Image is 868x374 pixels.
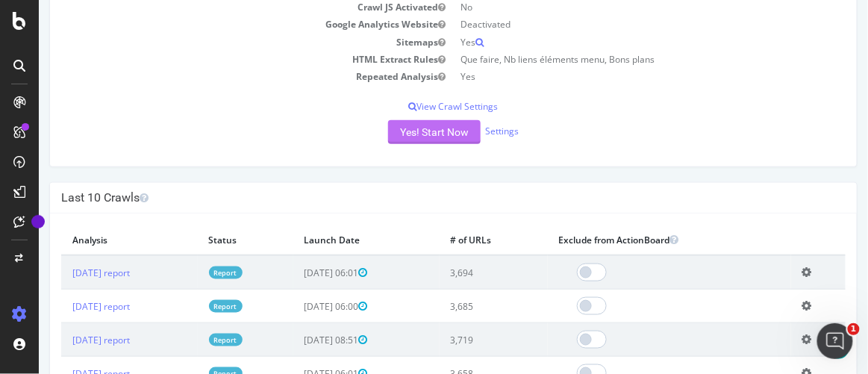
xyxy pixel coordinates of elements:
[170,334,204,346] a: Report
[401,255,509,290] td: 3,694
[159,225,255,255] th: Status
[22,100,807,113] p: View Crawl Settings
[446,125,480,137] a: Settings
[22,190,807,205] h4: Last 10 Crawls
[509,225,752,255] th: Exclude from ActionBoard
[22,51,415,68] td: HTML Extract Rules
[34,267,91,279] a: [DATE] report
[401,323,509,357] td: 3,719
[266,300,329,313] span: [DATE] 06:00
[170,300,204,313] a: Report
[848,323,860,335] span: 1
[415,34,808,51] td: Yes
[22,225,159,255] th: Analysis
[349,120,442,144] button: Yes! Start Now
[266,267,329,279] span: [DATE] 06:01
[401,290,509,323] td: 3,685
[22,34,415,51] td: Sitemaps
[415,68,808,85] td: Yes
[34,334,91,346] a: [DATE] report
[31,215,45,228] div: Tooltip anchor
[415,16,808,33] td: Deactivated
[415,51,808,68] td: Que faire, Nb liens éléments menu, Bons plans
[266,334,329,346] span: [DATE] 08:51
[255,225,401,255] th: Launch Date
[170,267,204,279] a: Report
[401,225,509,255] th: # of URLs
[22,16,415,33] td: Google Analytics Website
[817,323,853,359] iframe: Intercom live chat
[22,68,415,85] td: Repeated Analysis
[34,300,91,313] a: [DATE] report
